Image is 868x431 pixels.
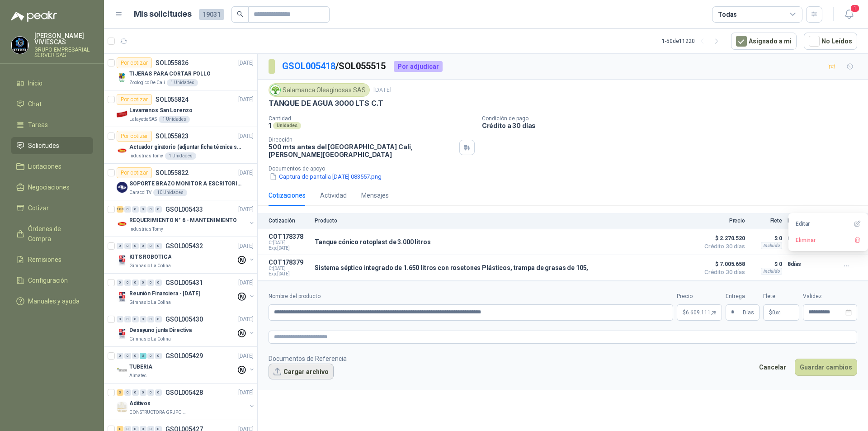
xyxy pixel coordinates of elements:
span: search [237,11,243,17]
a: GSOL005418 [282,61,335,71]
p: [PERSON_NAME] VIVIESCAS [34,33,93,45]
div: 1 - 50 de 11220 [662,34,724,48]
p: [DATE] [238,352,254,360]
a: Manuales y ayuda [11,293,93,310]
div: 0 [117,353,123,359]
p: SOL055822 [156,170,189,176]
p: Aditivos [129,399,151,408]
div: 0 [147,316,154,322]
p: [DATE] [238,279,254,287]
a: 0 0 0 0 0 0 GSOL005430[DATE] Company LogoDesayuno junta DirectivaGimnasio La Colina [117,314,255,343]
p: GRUPO EMPRESARIAL SERVER SAS [34,47,93,58]
div: 0 [155,353,162,359]
a: Por cotizarSOL055823[DATE] Company LogoActuador giratorio (adjuntar ficha técnica si es diferente... [104,127,257,164]
a: Por cotizarSOL055826[DATE] Company LogoTIJERAS PARA CORTAR POLLOZoologico De Cali1 Unidades [104,54,257,90]
div: 0 [155,389,162,396]
div: 0 [124,389,131,396]
div: 1 Unidades [159,116,190,123]
p: TUBERIA [129,363,152,371]
div: 0 [147,243,154,249]
div: 0 [147,353,154,359]
div: 188 [117,206,123,213]
p: / SOL055515 [282,59,387,73]
p: COT178379 [269,259,309,266]
p: [DATE] [238,95,254,104]
p: Actuador giratorio (adjuntar ficha técnica si es diferente a festo) [129,143,242,152]
p: GSOL005433 [165,206,203,213]
div: 0 [140,316,146,322]
a: 3 0 0 0 0 0 GSOL005428[DATE] Company LogoAditivosCONSTRUCTORA GRUPO FIP [117,387,255,416]
span: Configuración [28,275,68,285]
p: GSOL005431 [165,279,203,286]
div: 10 Unidades [153,189,187,196]
span: Tareas [28,120,48,130]
p: GSOL005430 [165,316,203,322]
p: SOL055826 [156,60,189,66]
img: Company Logo [117,109,127,119]
button: 1 [841,6,857,23]
img: Company Logo [117,292,127,303]
span: Órdenes de Compra [28,224,85,244]
a: 0 0 0 2 0 0 GSOL005429[DATE] Company LogoTUBERIAAlmatec [117,350,255,379]
img: Company Logo [117,328,127,339]
a: Licitaciones [11,158,93,175]
div: 0 [140,206,146,213]
p: Gimnasio La Colina [129,299,171,306]
span: Chat [28,99,42,109]
div: 0 [124,279,131,286]
img: Company Logo [117,218,127,229]
a: 0 0 0 0 0 0 GSOL005431[DATE] Company LogoReunión Financiera - [DATE]Gimnasio La Colina [117,277,255,306]
div: Salamanca Oleaginosas SAS [269,83,370,97]
div: 0 [117,279,123,286]
button: Cargar archivo [269,364,334,380]
div: 2 [140,353,146,359]
img: Logo peakr [11,11,57,22]
p: Zoologico De Cali [129,79,165,86]
a: 188 0 0 0 0 0 GSOL005433[DATE] Company LogoREQUERIMIENTO N° 6 - MANTENIMIENTOIndustrias Tomy [117,204,255,233]
div: 0 [132,316,139,322]
p: COT178378 [269,233,309,240]
label: Flete [763,292,799,301]
div: 0 [117,316,123,322]
img: Company Logo [117,145,127,156]
button: Asignado a mi [731,33,797,50]
div: 0 [147,206,154,213]
label: Entrega [726,292,759,301]
span: Negociaciones [28,182,70,192]
span: Crédito 30 días [700,270,745,275]
span: ,00 [775,310,781,315]
span: Remisiones [28,255,61,265]
span: Solicitudes [28,141,59,151]
p: Cantidad [269,115,475,122]
img: Company Logo [117,255,127,266]
div: Por adjudicar [394,61,443,72]
p: Precio [700,218,745,224]
div: Cotizaciones [269,190,306,200]
span: Exp: [DATE] [269,271,309,277]
a: Solicitudes [11,137,93,154]
div: 0 [140,243,146,249]
p: [DATE] [238,315,254,324]
p: $6.609.111,25 [677,304,722,321]
p: Almatec [129,372,146,379]
div: 0 [147,279,154,286]
img: Company Logo [117,365,127,376]
a: Tareas [11,116,93,133]
p: SOL055824 [156,96,189,103]
p: [DATE] [373,86,392,95]
p: 8 días [788,259,810,270]
p: Caracol TV [129,189,151,196]
span: ,25 [711,310,716,315]
p: GSOL005428 [165,389,203,396]
button: Captura de pantalla [DATE] 083557.png [269,172,382,181]
p: Tanque cónico rotoplast de 3.000 litros [315,238,431,246]
p: Sistema séptico integrado de 1.650 litros con rosetones Plásticos, trampa de grasas de 105, [315,264,588,271]
p: Industrias Tomy [129,226,163,233]
div: Unidades [273,122,301,129]
div: 0 [132,353,139,359]
p: [DATE] [238,169,254,177]
button: Cancelar [754,359,791,376]
div: 0 [140,389,146,396]
a: Chat [11,95,93,113]
span: 6.609.111 [686,310,716,315]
